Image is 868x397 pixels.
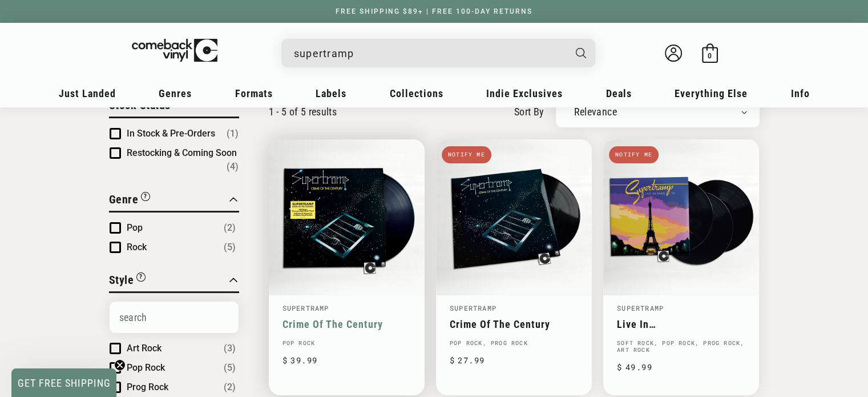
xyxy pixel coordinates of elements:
[109,98,171,112] span: Stock Status
[224,240,236,254] span: Number of products: (5)
[11,368,116,397] div: GET FREE SHIPPINGClose teaser
[224,221,236,235] span: Number of products: (2)
[617,318,745,330] a: Live In [GEOGRAPHIC_DATA] '79
[282,318,411,330] a: Crime Of The Century
[18,377,111,389] span: GET FREE SHIPPING
[109,191,151,211] button: Filter by Genre
[514,104,544,119] label: sort by
[316,87,346,99] span: Labels
[324,7,544,15] a: FREE SHIPPING $89+ | FREE 100-DAY RETURNS
[708,51,712,60] span: 0
[109,271,146,291] button: Filter by Style
[127,382,168,392] span: Prog Rock
[450,303,496,312] a: Supertramp
[127,128,215,139] span: In Stock & Pre-Orders
[294,42,564,65] input: When autocomplete results are available use up and down arrows to review and enter to select
[227,127,239,141] span: Number of products: (1)
[59,87,116,99] span: Just Landed
[566,39,596,67] button: Search
[617,303,664,312] a: Supertramp
[606,87,632,99] span: Deals
[127,147,237,158] span: Restocking & Coming Soon
[282,303,329,312] a: Supertramp
[159,87,192,99] span: Genres
[269,106,337,118] p: 1 - 5 of 5 results
[127,343,162,354] span: Art Rock
[109,273,134,287] span: Style
[224,361,236,375] span: Number of products: (5)
[675,87,748,99] span: Everything Else
[127,242,147,252] span: Rock
[224,342,236,355] span: Number of products: (3)
[227,160,239,174] span: Number of products: (4)
[791,87,810,99] span: Info
[109,193,139,206] span: Genre
[486,87,563,99] span: Indie Exclusives
[281,39,595,67] div: Search
[127,222,143,233] span: Pop
[390,87,443,99] span: Collections
[224,380,236,394] span: Number of products: (2)
[235,87,273,99] span: Formats
[450,318,578,330] a: Crime Of The Century
[127,362,165,373] span: Pop Rock
[110,302,239,333] input: Search Options
[114,359,126,371] button: Close teaser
